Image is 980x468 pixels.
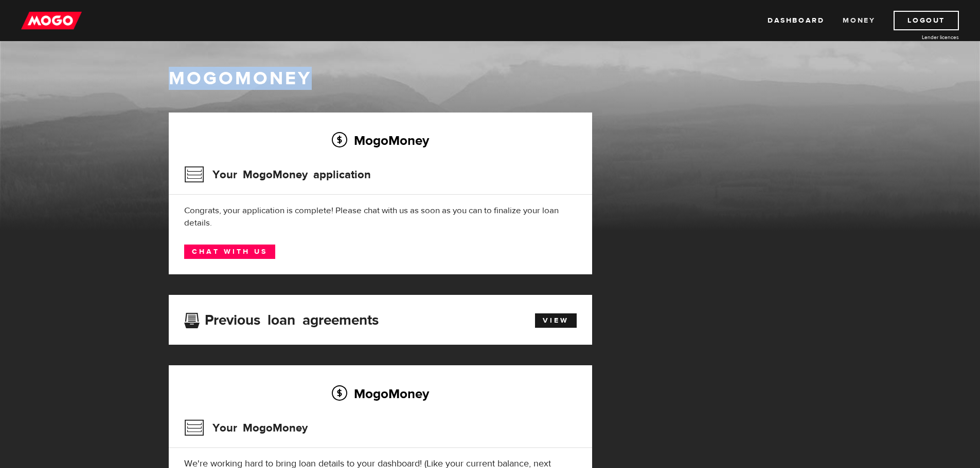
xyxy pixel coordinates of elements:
iframe: LiveChat chat widget [774,229,980,468]
a: View [535,313,577,328]
a: Lender licences [882,33,959,41]
div: Congrats, your application is complete! Please chat with us as soon as you can to finalize your l... [184,204,577,229]
img: mogo_logo-11ee424be714fa7cbb0f0f49df9e16ec.png [21,11,82,30]
h2: MogoMoney [184,129,577,151]
a: Logout [894,11,959,30]
a: Money [843,11,875,30]
h2: MogoMoney [184,383,577,404]
h1: MogoMoney [169,68,812,89]
a: Dashboard [768,11,824,30]
h3: Your MogoMoney application [184,161,371,188]
h3: Previous loan agreements [184,312,379,325]
a: Chat with us [184,245,275,259]
h3: Your MogoMoney [184,415,308,441]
